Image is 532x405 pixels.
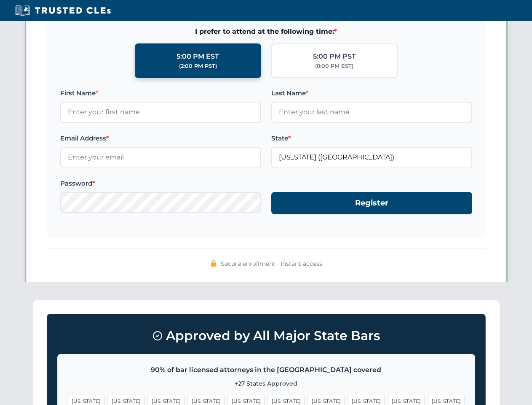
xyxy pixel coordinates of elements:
[60,88,261,98] label: First Name
[271,88,472,98] label: Last Name
[60,147,261,168] input: Enter your email
[179,62,217,70] div: (2:00 PM PST)
[60,26,472,37] span: I prefer to attend at the following time:
[210,260,217,267] img: 🔒
[271,102,472,123] input: Enter your last name
[176,51,219,62] div: 5:00 PM EST
[60,178,261,189] label: Password
[221,259,322,268] span: Secure enrollment • Instant access
[271,133,472,143] label: State
[60,133,261,143] label: Email Address
[57,324,475,347] h3: Approved by All Major State Bars
[68,379,465,388] p: +27 States Approved
[13,4,113,17] img: Trusted CLEs
[313,51,356,62] div: 5:00 PM PST
[68,364,465,375] p: 90% of bar licensed attorneys in the [GEOGRAPHIC_DATA] covered
[271,147,472,168] input: Florida (FL)
[60,102,261,123] input: Enter your first name
[315,62,353,70] div: (8:00 PM EST)
[271,192,472,214] button: Register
